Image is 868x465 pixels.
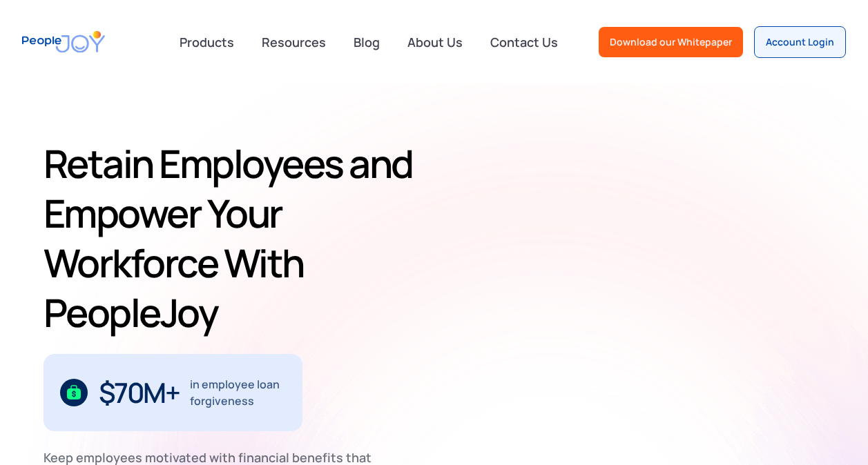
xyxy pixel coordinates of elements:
div: Products [171,28,242,56]
a: Contact Us [482,27,566,57]
div: 1 / 3 [44,354,302,431]
a: About Us [399,27,471,57]
a: Blog [345,27,388,57]
a: Account Login [754,26,846,58]
div: $70M+ [99,382,180,404]
div: in employee loan forgiveness [190,376,286,409]
div: Account Login [766,35,834,49]
a: home [22,22,105,61]
div: Download our Whitepaper [610,35,732,49]
a: Resources [253,27,334,57]
a: Download our Whitepaper [599,27,743,57]
h1: Retain Employees and Empower Your Workforce With PeopleJoy [44,139,444,337]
